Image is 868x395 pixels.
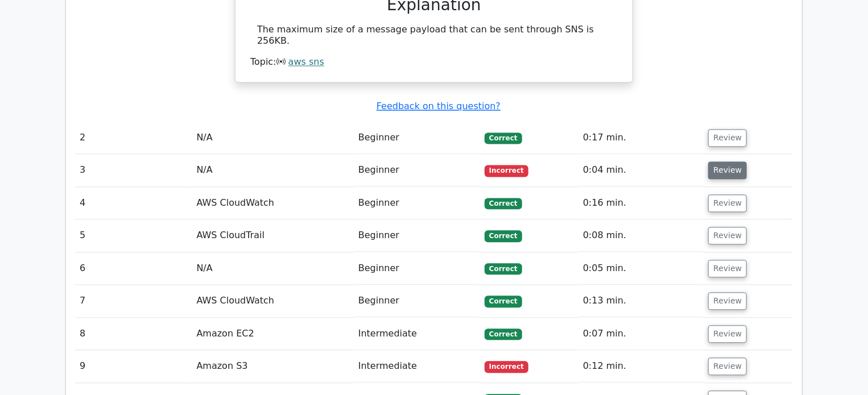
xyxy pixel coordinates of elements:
td: 4 [75,187,192,219]
button: Review [708,129,747,147]
td: 8 [75,318,192,350]
a: aws sns [288,56,324,67]
button: Review [708,357,747,375]
td: AWS CloudWatch [192,285,353,317]
td: Beginner [354,285,480,317]
td: 0:12 min. [578,350,704,382]
button: Review [708,325,747,343]
a: Feedback on this question? [377,101,501,111]
td: 0:07 min. [578,318,704,350]
span: Correct [485,263,522,275]
td: 7 [75,285,192,317]
div: The maximum size of a message payload that can be sent through SNS is 256KB. [257,24,611,48]
td: AWS CloudTrail [192,219,353,252]
span: Correct [485,329,522,340]
button: Review [708,292,747,310]
td: 0:16 min. [578,187,704,219]
td: Beginner [354,122,480,154]
td: 6 [75,252,192,285]
td: Amazon EC2 [192,318,353,350]
td: Beginner [354,154,480,186]
td: 0:13 min. [578,285,704,317]
span: Incorrect [485,361,528,372]
td: 0:08 min. [578,219,704,252]
td: 0:17 min. [578,122,704,154]
span: Incorrect [485,165,528,176]
td: AWS CloudWatch [192,187,353,219]
div: Topic: [250,56,618,68]
td: Intermediate [354,350,480,382]
td: 3 [75,154,192,186]
span: Correct [485,230,522,242]
td: N/A [192,154,353,186]
td: Beginner [354,219,480,252]
td: Amazon S3 [192,350,353,382]
td: 2 [75,122,192,154]
span: Correct [485,198,522,209]
button: Review [708,194,747,212]
td: Beginner [354,187,480,219]
td: Intermediate [354,318,480,350]
button: Review [708,260,747,277]
td: 9 [75,350,192,382]
td: N/A [192,122,353,154]
span: Correct [485,296,522,307]
td: 5 [75,219,192,252]
button: Review [708,161,747,179]
td: 0:04 min. [578,154,704,186]
td: Beginner [354,252,480,285]
span: Correct [485,132,522,144]
button: Review [708,227,747,244]
td: 0:05 min. [578,252,704,285]
td: N/A [192,252,353,285]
